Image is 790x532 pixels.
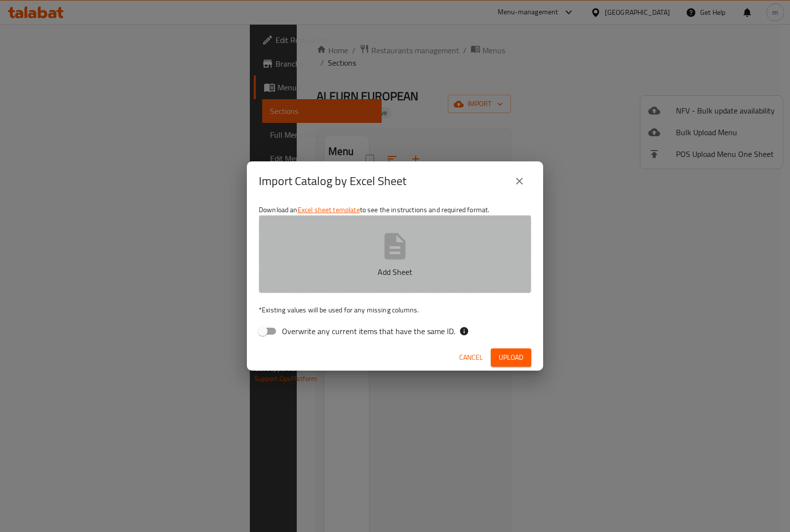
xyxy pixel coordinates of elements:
[459,326,469,336] svg: If the overwrite option isn't selected, then the items that match an existing ID will be ignored ...
[508,169,531,193] button: close
[282,325,455,337] span: Overwrite any current items that have the same ID.
[459,351,483,364] span: Cancel
[274,266,516,278] p: Add Sheet
[499,351,523,364] span: Upload
[259,305,531,315] p: Existing values will be used for any missing columns.
[247,201,543,344] div: Download an to see the instructions and required format.
[298,203,360,216] a: Excel sheet template
[259,173,406,189] h2: Import Catalog by Excel Sheet
[491,348,531,367] button: Upload
[455,348,487,367] button: Cancel
[259,215,531,293] button: Add Sheet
